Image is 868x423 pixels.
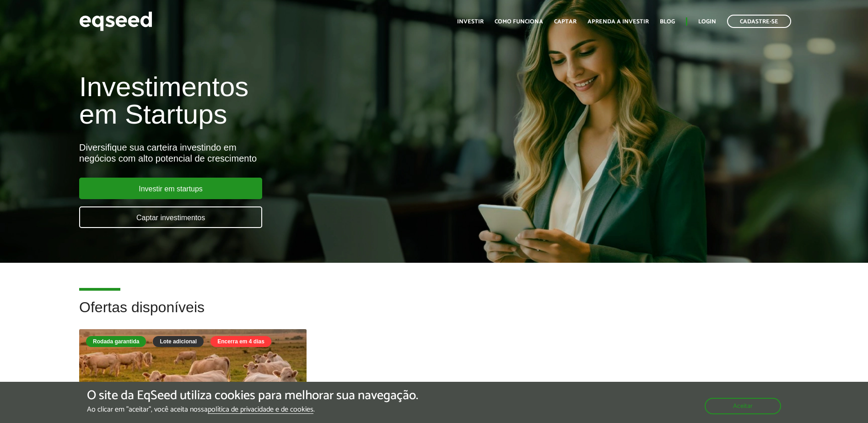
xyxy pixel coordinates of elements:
div: Diversifique sua carteira investindo em negócios com alto potencial de crescimento [79,142,500,164]
h1: Investimentos em Startups [79,73,500,128]
h2: Ofertas disponíveis [79,299,789,329]
a: Como funciona [495,19,543,25]
div: Encerra em 4 dias [210,336,271,347]
div: Lote adicional [153,336,204,347]
a: Cadastre-se [727,15,791,28]
a: Investir em startups [79,178,262,199]
p: Ao clicar em "aceitar", você aceita nossa . [87,405,418,414]
a: Captar [554,19,577,25]
img: EqSeed [79,9,152,33]
h5: O site da EqSeed utiliza cookies para melhorar sua navegação. [87,389,418,403]
a: Aprenda a investir [588,19,649,25]
a: Login [698,19,716,25]
div: Rodada garantida [86,336,146,347]
button: Aceitar [705,398,781,414]
a: Investir [457,19,484,25]
a: Captar investimentos [79,206,262,228]
a: Blog [660,19,675,25]
a: política de privacidade e de cookies [208,406,313,414]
